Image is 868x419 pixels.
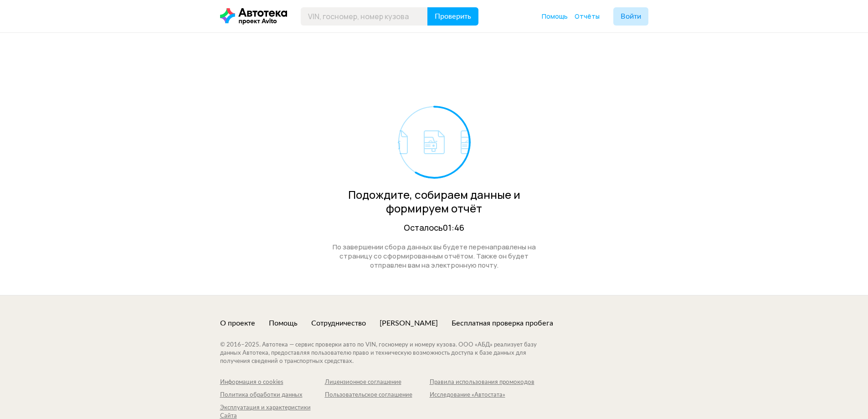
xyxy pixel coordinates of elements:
[435,13,471,20] span: Проверить
[323,222,546,233] div: Осталось 01:46
[325,391,430,399] a: Пользовательское соглашение
[542,12,568,21] span: Помощь
[613,7,648,26] button: Войти
[621,13,641,20] span: Войти
[220,318,255,328] a: О проекте
[427,7,478,26] button: Проверить
[301,7,428,26] input: VIN, госномер, номер кузова
[220,378,325,387] a: Информация о cookies
[380,318,438,328] a: [PERSON_NAME]
[430,378,534,387] a: Правила использования промокодов
[575,12,600,21] span: Отчёты
[220,341,555,366] div: © 2016– 2025 . Автотека — сервис проверки авто по VIN, госномеру и номеру кузова. ООО «АБД» реали...
[323,243,546,270] div: По завершении сбора данных вы будете перенаправлены на страницу со сформированным отчётом. Также ...
[542,12,568,21] a: Помощь
[269,318,298,328] a: Помощь
[452,318,553,328] a: Бесплатная проверка пробега
[323,188,546,215] div: Подождите, собираем данные и формируем отчёт
[430,391,534,399] a: Исследование «Автостата»
[325,378,430,387] a: Лицензионное соглашение
[575,12,600,21] a: Отчёты
[311,318,366,328] a: Сотрудничество
[220,391,325,399] a: Политика обработки данных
